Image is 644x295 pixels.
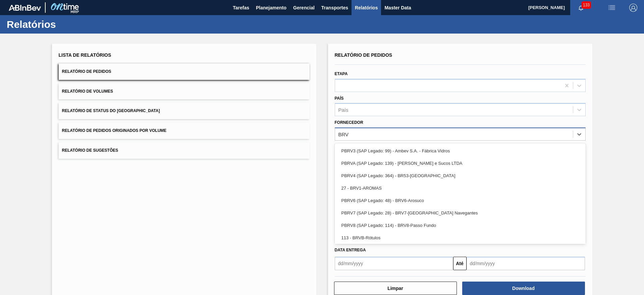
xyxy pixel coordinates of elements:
div: 27 - BRV1-AROMAS [335,182,586,194]
span: Transportes [321,4,348,12]
button: Relatório de Status do [GEOGRAPHIC_DATA] [59,103,310,119]
span: Master Data [384,4,411,12]
button: Notificações [570,3,592,12]
button: Limpar [334,282,457,295]
div: PBRV7 (SAP Legado: 28) - BRV7-[GEOGRAPHIC_DATA] Navegantes [335,207,586,219]
span: Relatório de Volumes [62,89,113,94]
span: Tarefas [233,4,249,12]
div: 113 - BRVB-Rótulos [335,232,586,244]
div: País [338,107,348,113]
span: Relatório de Sugestões [62,148,118,153]
button: Relatório de Pedidos Originados por Volume [59,122,310,139]
div: PBRV8 (SAP Legado: 114) - BRV8-Passo Fundo [335,219,586,232]
label: Fornecedor [335,120,363,125]
div: PBRV4 (SAP Legado: 364) - BR53-[GEOGRAPHIC_DATA] [335,169,586,182]
button: Relatório de Sugestões [59,142,310,159]
div: PBRVA (SAP Legado: 139) - [PERSON_NAME] e Sucos LTDA [335,157,586,169]
span: Planejamento [256,4,286,12]
img: userActions [608,4,616,12]
button: Relatório de Pedidos [59,63,310,80]
input: dd/mm/yyyy [335,257,453,270]
span: Relatório de Status do [GEOGRAPHIC_DATA] [62,108,160,113]
span: Relatórios [355,4,378,12]
button: Relatório de Volumes [59,83,310,100]
span: Relatório de Pedidos [62,69,111,74]
span: Gerencial [293,4,315,12]
span: Relatório de Pedidos Originados por Volume [62,128,167,133]
div: PBRV3 (SAP Legado: 99) - Ambev S.A. - Fábrica Vidros [335,145,586,157]
button: Até [453,257,467,270]
span: Data Entrega [335,248,366,252]
span: Relatório de Pedidos [335,52,392,58]
button: Download [462,282,585,295]
span: 133 [582,1,591,9]
img: Logout [629,4,637,12]
label: País [335,96,344,101]
h1: Relatórios [7,20,126,28]
span: Lista de Relatórios [59,52,111,58]
label: Etapa [335,71,348,76]
div: PBRV6 (SAP Legado: 48) - BRV6-Arosuco [335,194,586,207]
input: dd/mm/yyyy [467,257,585,270]
img: TNhmsLtSVTkK8tSr43FrP2fwEKptu5GPRR3wAAAABJRU5ErkJggg== [9,5,41,11]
